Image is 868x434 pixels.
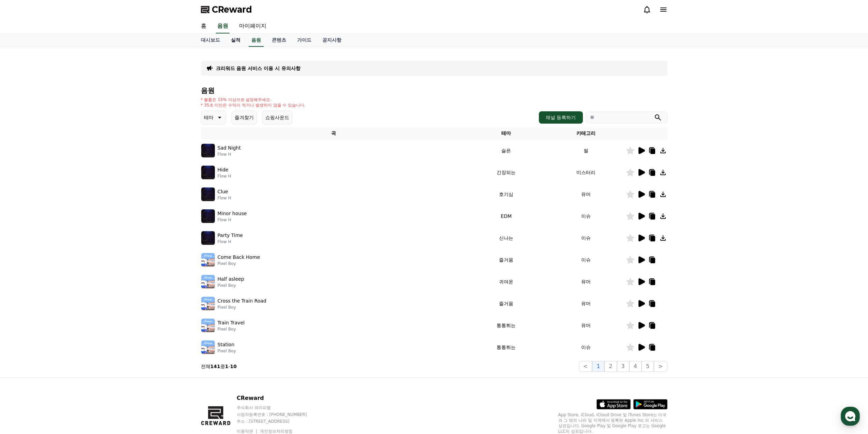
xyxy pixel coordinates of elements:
p: Pixel Boy [218,283,244,288]
th: 테마 [466,127,546,140]
img: music [201,231,215,245]
span: 홈 [21,227,26,232]
button: > [654,361,667,372]
img: music [201,144,215,157]
td: 즐거움 [466,293,546,314]
td: 유머 [546,183,626,205]
img: music [201,187,215,201]
button: 테마 [201,111,226,124]
p: 주소 : [STREET_ADDRESS] [237,419,320,424]
a: 음원 [249,34,264,47]
td: 즐거움 [466,249,546,271]
p: 테마 [204,113,214,122]
span: CReward [212,4,252,15]
button: 쇼핑사운드 [262,111,292,124]
td: 썰 [546,140,626,162]
img: music [201,166,215,179]
a: 대시보드 [195,34,225,47]
td: 신나는 [466,227,546,249]
td: 호기심 [466,183,546,205]
p: Flow H [218,152,241,157]
p: Half asleep [218,276,244,283]
a: 개인정보처리방침 [260,429,293,434]
img: music [201,253,215,267]
strong: 141 [210,364,220,369]
p: Flow H [218,195,231,201]
h4: 음원 [201,87,667,94]
td: 이슈 [546,249,626,271]
td: 귀여운 [466,271,546,293]
td: 이슈 [546,336,626,358]
a: 실적 [225,34,246,47]
p: Pixel Boy [218,305,266,310]
p: 전체 중 - [201,363,237,370]
a: 홈 [195,19,212,33]
button: 3 [617,361,629,372]
td: 이슈 [546,205,626,227]
p: Minor house [218,210,247,217]
a: 콘텐츠 [266,34,292,47]
img: music [201,209,215,223]
span: 설정 [105,227,114,232]
td: 유머 [546,293,626,314]
p: * 볼륨은 15% 이상으로 설정해주세요. [201,97,306,102]
a: 홈 [2,216,45,234]
img: music [201,297,215,310]
p: CReward [237,394,320,402]
button: 1 [592,361,604,372]
button: 채널 등록하기 [539,111,583,124]
p: Flow H [218,217,247,223]
p: Come Back Home [218,254,260,261]
p: Hide [218,166,229,173]
p: App Store, iCloud, iCloud Drive 및 iTunes Store는 미국과 그 밖의 나라 및 지역에서 등록된 Apple Inc.의 서비스 상표입니다. Goo... [558,412,667,434]
td: 유머 [546,271,626,293]
p: Flow H [218,173,231,179]
a: 크리워드 음원 서비스 이용 시 유의사항 [216,65,300,72]
p: Flow H [218,239,243,244]
span: 대화 [62,227,71,233]
a: 대화 [45,216,88,234]
img: music [201,340,215,354]
p: Cross the Train Road [218,297,266,305]
p: 사업자등록번호 : [PHONE_NUMBER] [237,412,320,417]
p: 주식회사 와이피랩 [237,405,320,410]
a: 마이페이지 [234,19,272,33]
td: 유머 [546,314,626,336]
td: 통통튀는 [466,336,546,358]
td: 긴장되는 [466,162,546,183]
td: EDM [466,205,546,227]
a: 음원 [216,19,230,33]
strong: 10 [230,364,237,369]
p: Sad Night [218,144,241,152]
p: Station [218,341,235,348]
p: Pixel Boy [218,261,260,266]
img: music [201,275,215,289]
a: 공지사항 [317,34,347,47]
p: Train Travel [218,319,245,326]
td: 이슈 [546,227,626,249]
p: * 35초 미만은 수익이 적거나 발생하지 않을 수 있습니다. [201,102,306,108]
p: Pixel Boy [218,348,236,354]
th: 곡 [201,127,467,140]
a: 가이드 [292,34,317,47]
p: Party Time [218,232,243,239]
a: CReward [201,4,252,15]
strong: 1 [225,364,229,369]
button: 5 [642,361,654,372]
p: Pixel Boy [218,326,245,332]
button: 즐겨찾기 [232,111,257,124]
button: 4 [629,361,642,372]
td: 통통튀는 [466,314,546,336]
p: Clue [218,188,228,195]
td: 슬픈 [466,140,546,162]
a: 설정 [88,216,131,234]
img: music [201,319,215,332]
a: 이용약관 [237,429,258,434]
td: 미스터리 [546,162,626,183]
button: 2 [604,361,617,372]
button: < [579,361,592,372]
th: 카테고리 [546,127,626,140]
